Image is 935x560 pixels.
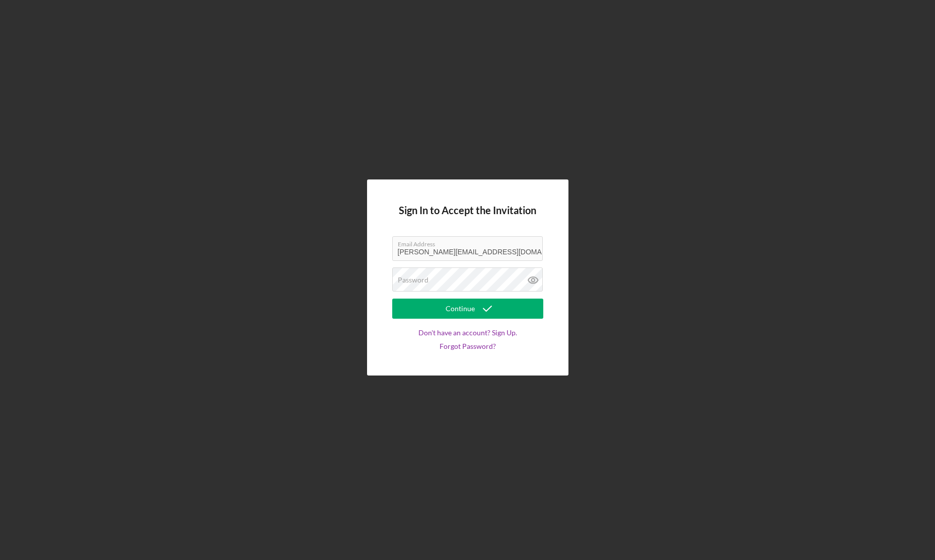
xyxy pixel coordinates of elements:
label: Password [398,276,428,284]
button: Continue [392,299,543,319]
a: Don't have an account? Sign Up. [418,329,517,337]
div: Continue [446,299,475,319]
h4: Sign In to Accept the Invitation [399,205,536,216]
label: Email Address [398,237,543,248]
a: Forgot Password? [440,342,496,350]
